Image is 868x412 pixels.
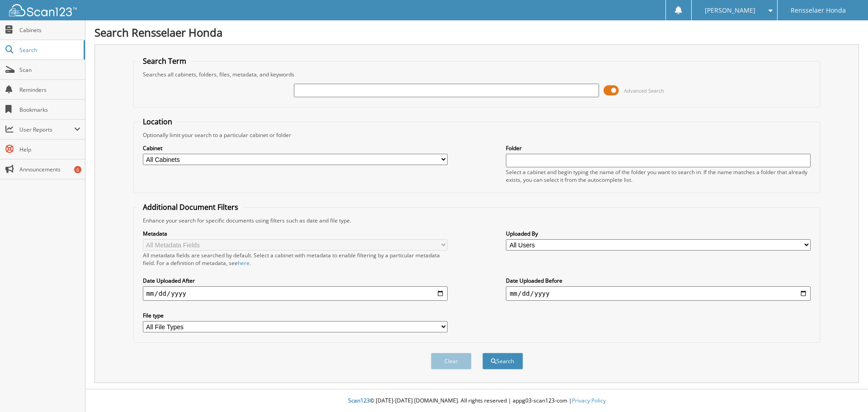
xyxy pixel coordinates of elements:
[506,144,811,152] label: Folder
[143,230,448,237] label: Metadata
[19,166,80,173] span: Announcements
[19,126,74,133] span: User Reports
[19,26,80,34] span: Cabinets
[94,25,859,40] h1: Search Rensselaer Honda
[143,251,448,267] div: All metadata fields are searched by default. Select a cabinet with metadata to enable filtering b...
[143,277,448,284] label: Date Uploaded After
[138,131,816,139] div: Optionally limit your search to a particular cabinet or folder
[19,106,80,114] span: Bookmarks
[705,8,755,13] span: [PERSON_NAME]
[138,217,816,224] div: Enhance your search for specific documents using filters such as date and file type.
[19,86,80,94] span: Reminders
[138,56,191,66] legend: Search Term
[624,87,664,94] span: Advanced Search
[74,166,81,173] div: 6
[482,353,523,369] button: Search
[143,286,448,301] input: start
[85,390,868,412] div: © [DATE]-[DATE] [DOMAIN_NAME]. All rights reserved | appg03-scan123-com |
[19,66,80,74] span: Scan
[348,397,370,404] span: Scan123
[506,277,811,284] label: Date Uploaded Before
[138,71,816,78] div: Searches all cabinets, folders, files, metadata, and keywords
[9,4,77,16] img: scan123-logo-white.svg
[506,286,811,301] input: end
[572,397,606,404] a: Privacy Policy
[19,46,79,54] span: Search
[823,369,868,412] iframe: Chat Widget
[143,312,448,319] label: File type
[506,230,811,237] label: Uploaded By
[143,144,448,152] label: Cabinet
[19,146,80,153] span: Help
[138,117,177,127] legend: Location
[138,202,243,212] legend: Additional Document Filters
[431,353,472,369] button: Clear
[238,259,250,267] a: here
[791,8,846,13] span: Rensselaer Honda
[506,168,811,184] div: Select a cabinet and begin typing the name of the folder you want to search in. If the name match...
